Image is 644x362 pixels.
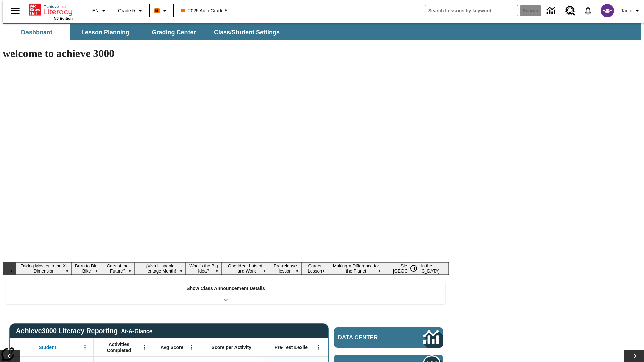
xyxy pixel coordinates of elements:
h1: welcome to achieve 3000 [3,47,449,60]
span: Grade 5 [118,7,135,14]
button: Slide 10 Sleepless in the Animal Kingdom [384,262,449,275]
p: Show Class Announcement Details [186,285,265,292]
span: Data Center [338,334,401,341]
span: 2025 Auto Grade 5 [181,7,228,14]
button: Slide 6 One Idea, Lots of Hard Work [221,262,269,275]
button: Grading Center [140,24,207,40]
button: Slide 4 ¡Viva Hispanic Heritage Month! [135,262,186,275]
button: Open Menu [314,342,324,352]
button: Dashboard [3,24,70,40]
a: Home [29,3,73,16]
span: Tauto [621,7,632,14]
button: Class/Student Settings [209,24,285,40]
span: Score per Activity [212,344,252,350]
span: Avg Score [160,344,183,350]
button: Lesson Planning [72,24,139,40]
div: At-A-Glance [121,327,152,335]
button: Slide 9 Making a Difference for the Planet [328,262,384,275]
button: Language: EN, Select a language [89,5,111,17]
div: Pause [407,262,427,275]
div: Home [29,2,73,20]
a: Data Center [543,2,561,20]
button: Slide 7 Pre-release lesson [269,262,302,275]
div: SubNavbar [3,24,286,40]
button: Slide 3 Cars of the Future? [101,262,135,275]
button: Open Menu [139,342,149,352]
button: Boost Class color is orange. Change class color [152,5,171,17]
span: EN [92,7,99,14]
div: Show Class Announcement Details [6,281,445,304]
span: Student [39,344,56,350]
button: Slide 1 Taking Movies to the X-Dimension [16,262,72,275]
input: search field [425,5,518,16]
span: NJ Edition [54,16,73,20]
button: Lesson carousel, Next [624,350,644,362]
button: Slide 2 Born to Dirt Bike [72,262,101,275]
button: Open Menu [186,342,196,352]
button: Grade: Grade 5, Select a grade [115,5,147,17]
a: Resource Center, Will open in new tab [561,2,579,20]
span: B [155,6,159,15]
button: Open side menu [5,1,25,21]
button: Slide 5 What's the Big Idea? [186,262,221,275]
span: Activities Completed [97,341,141,353]
img: avatar image [601,4,614,17]
a: Notifications [579,2,597,19]
div: SubNavbar [3,23,641,40]
button: Select a new avatar [597,2,618,19]
button: Profile/Settings [618,5,644,17]
button: Open Menu [80,342,90,352]
a: Data Center [334,327,443,348]
button: Slide 8 Career Lesson [302,262,328,275]
span: Achieve3000 Literacy Reporting [16,327,152,335]
span: Pre-Test Lexile [275,344,308,350]
button: Pause [407,262,420,275]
